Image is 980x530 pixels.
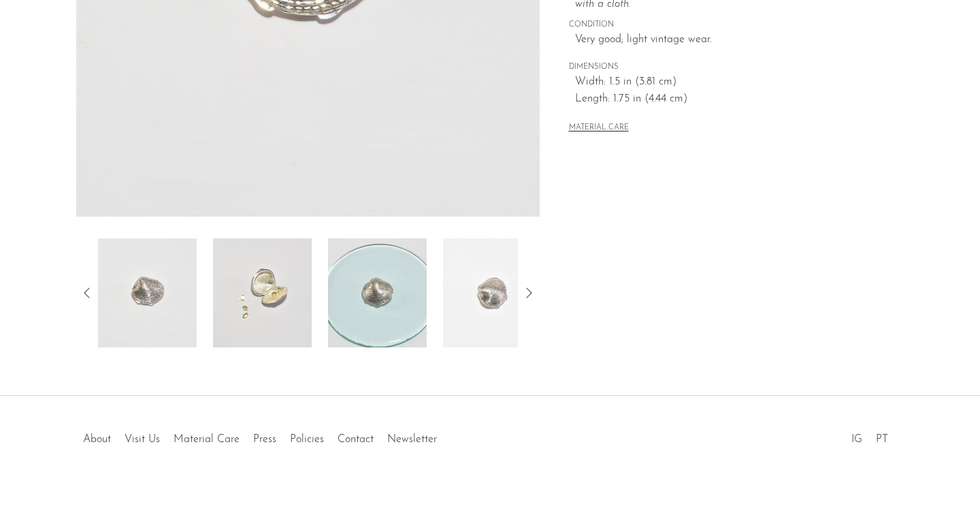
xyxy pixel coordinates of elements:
img: Clam Shell Pill Box [98,238,197,347]
span: DIMENSIONS [569,61,875,74]
a: PT [876,434,888,445]
a: Visit Us [125,434,160,445]
a: Policies [290,434,324,445]
a: About [83,434,111,445]
button: MATERIAL CARE [569,123,629,134]
ul: Quick links [76,423,444,449]
span: CONDITION [569,19,875,31]
span: Length: 1.75 in (4.44 cm) [575,91,875,108]
img: Clam Shell Pill Box [213,238,312,347]
ul: Social Medias [845,423,895,449]
span: Very good; light vintage wear. [575,31,875,49]
a: Material Care [174,434,240,445]
img: Clam Shell Pill Box [328,238,427,347]
img: Clam Shell Pill Box [443,238,542,347]
a: IG [851,434,862,445]
span: Width: 1.5 in (3.81 cm) [575,74,875,91]
a: Contact [338,434,374,445]
a: Press [253,434,276,445]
